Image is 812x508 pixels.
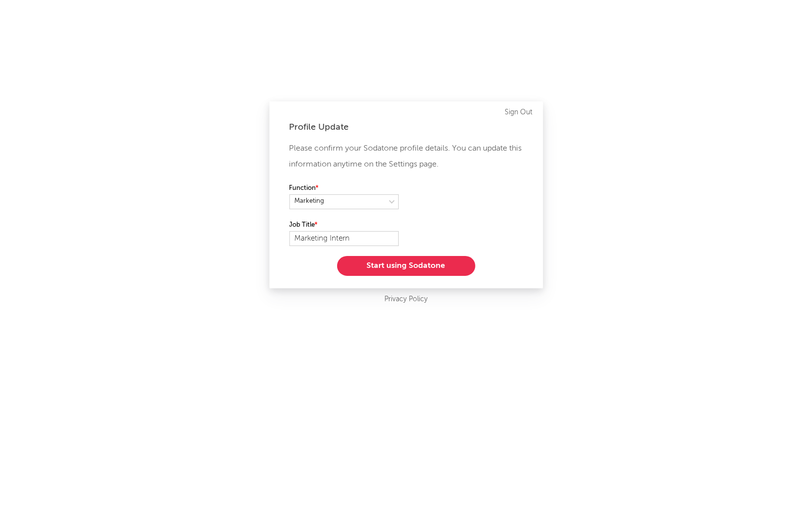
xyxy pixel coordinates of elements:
[289,141,523,172] p: Please confirm your Sodatone profile details. You can update this information anytime on the Sett...
[505,106,533,118] a: Sign Out
[289,121,523,133] div: Profile Update
[289,219,399,231] label: Job Title
[384,293,428,306] a: Privacy Policy
[337,256,475,276] button: Start using Sodatone
[289,182,399,194] label: Function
